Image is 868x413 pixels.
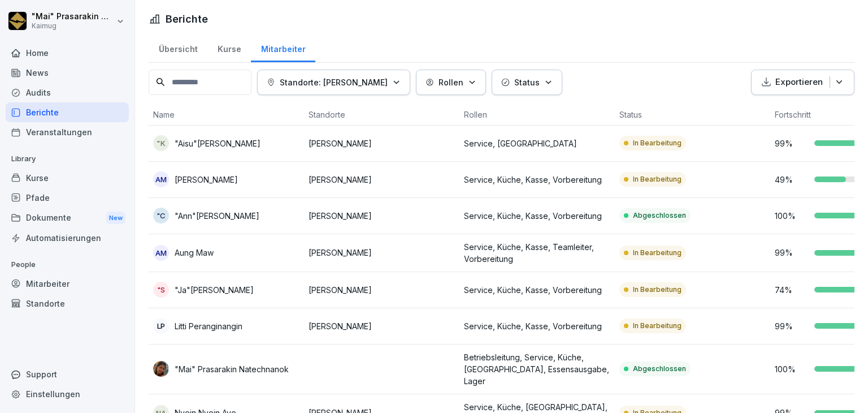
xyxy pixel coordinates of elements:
[6,150,129,168] p: Library
[6,63,129,83] a: News
[175,284,254,296] p: "Ja"[PERSON_NAME]
[775,363,809,375] p: 100 %
[464,210,610,222] p: Service, Küche, Kasse, Vorbereitung
[149,33,207,62] a: Übersicht
[6,208,129,229] div: Dokumente
[775,247,809,259] p: 99 %
[464,174,610,186] p: Service, Küche, Kasse, Vorbereitung
[775,210,809,222] p: 100 %
[153,318,169,334] div: LP
[514,76,540,88] p: Status
[309,247,455,259] p: [PERSON_NAME]
[153,208,169,223] div: "C
[633,174,682,184] p: In Bearbeitung
[175,247,214,259] p: Aung Maw
[149,104,304,126] th: Name
[153,361,169,377] img: f3vrnbq1a0ja678kqe8p3mnu.png
[6,188,129,208] a: Pfade
[633,364,686,374] p: Abgeschlossen
[6,364,129,384] div: Support
[492,70,562,95] button: Status
[633,321,682,331] p: In Bearbeitung
[751,70,854,95] button: Exportieren
[175,363,289,375] p: "Mai" Prasarakin Natechnanok
[464,241,610,265] p: Service, Küche, Kasse, Teamleiter, Vorbereitung
[309,210,455,222] p: [PERSON_NAME]
[633,285,682,295] p: In Bearbeitung
[6,43,129,63] a: Home
[633,248,682,258] p: In Bearbeitung
[615,104,770,126] th: Status
[464,284,610,296] p: Service, Küche, Kasse, Vorbereitung
[175,137,261,149] p: "Aisu"[PERSON_NAME]
[775,320,809,332] p: 99 %
[175,174,238,186] p: [PERSON_NAME]
[6,274,129,294] a: Mitarbeiter
[464,351,610,387] p: Betriebsleitung, Service, Küche, [GEOGRAPHIC_DATA], Essensausgabe, Lager
[251,33,315,62] a: Mitarbeiter
[309,284,455,296] p: [PERSON_NAME]
[6,384,129,404] a: Einstellungen
[32,22,114,30] p: Kaimug
[775,137,809,149] p: 99 %
[6,168,129,188] a: Kurse
[6,208,129,229] a: DokumenteNew
[309,137,455,149] p: [PERSON_NAME]
[464,137,610,149] p: Service, [GEOGRAPHIC_DATA]
[416,70,486,95] button: Rollen
[6,256,129,274] p: People
[439,76,463,88] p: Rollen
[633,138,682,148] p: In Bearbeitung
[633,210,686,221] p: Abgeschlossen
[6,83,129,102] a: Audits
[207,33,251,62] a: Kurse
[153,135,169,151] div: "K
[309,174,455,186] p: [PERSON_NAME]
[32,12,114,21] p: "Mai" Prasarakin Natechnanok
[304,104,459,126] th: Standorte
[166,11,208,27] h1: Berichte
[459,104,615,126] th: Rollen
[280,76,388,88] p: Standorte: [PERSON_NAME]
[175,210,259,222] p: "Ann"[PERSON_NAME]
[106,212,125,225] div: New
[153,245,169,261] div: AM
[6,294,129,313] a: Standorte
[309,320,455,332] p: [PERSON_NAME]
[153,282,169,298] div: "S
[464,320,610,332] p: Service, Küche, Kasse, Vorbereitung
[6,102,129,122] a: Berichte
[175,320,242,332] p: Litti Peranginangin
[775,284,809,296] p: 74 %
[6,122,129,142] a: Veranstaltungen
[257,70,410,95] button: Standorte: [PERSON_NAME]
[153,171,169,187] div: AM
[775,174,809,186] p: 49 %
[775,76,823,89] p: Exportieren
[6,228,129,248] a: Automatisierungen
